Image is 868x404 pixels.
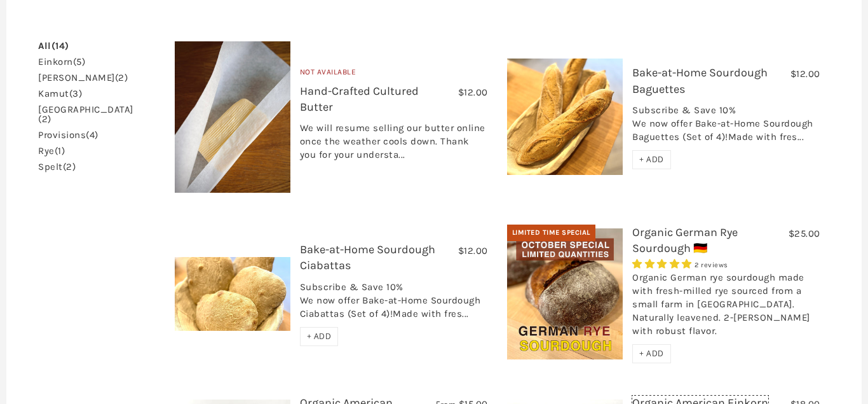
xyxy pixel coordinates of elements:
span: + ADD [307,331,332,342]
span: $12.00 [790,68,820,80]
span: (2) [115,72,128,83]
div: + ADD [632,344,671,363]
img: Organic German Rye Sourdough 🇩🇪 [507,228,623,359]
img: Hand-Crafted Cultured Butter [174,41,290,193]
span: (14) [51,40,69,52]
div: Organic German rye sourdough made with fresh-milled rye sourced from a small farm in [GEOGRAPHIC_... [632,271,820,344]
a: Hand-Crafted Cultured Butter [175,41,290,193]
a: rye(1) [38,146,65,156]
a: Organic German Rye Sourdough 🇩🇪 [632,225,738,255]
span: (1) [55,145,65,157]
div: + ADD [632,150,671,169]
a: All(14) [38,41,69,51]
a: provisions(4) [38,130,98,140]
a: Bake-at-Home Sourdough Ciabattas [300,242,435,272]
span: 2 reviews [695,261,728,269]
span: + ADD [639,154,664,165]
a: [GEOGRAPHIC_DATA](2) [38,105,133,124]
a: Bake-at-Home Sourdough Baguettes [632,66,768,95]
img: Bake-at-Home Sourdough Baguettes [507,59,623,175]
span: (3) [69,88,83,99]
div: Subscribe & Save 10% We now offer Bake-at-Home Sourdough Ciabattas (Set of 4)!Made with fres... [300,281,488,327]
a: kamut(3) [38,89,82,99]
a: einkorn(5) [38,57,85,67]
span: (4) [86,129,98,141]
img: Bake-at-Home Sourdough Ciabattas [174,257,290,331]
a: Hand-Crafted Cultured Butter [300,84,419,114]
a: [PERSON_NAME](2) [38,73,128,83]
span: $12.00 [458,87,488,98]
span: (2) [38,113,51,125]
div: Limited Time Special [507,225,595,241]
a: Bake-at-Home Sourdough Ciabattas [175,257,290,331]
span: + ADD [639,348,664,359]
div: Not Available [300,66,488,83]
span: 5.00 stars [632,258,695,270]
span: (2) [63,161,76,172]
div: Subscribe & Save 10% We now offer Bake-at-Home Sourdough Baguettes (Set of 4)!Made with fres... [632,104,820,150]
a: spelt(2) [38,162,76,172]
div: + ADD [300,327,339,346]
span: $25.00 [789,228,820,239]
div: We will resume selling our butter online once the weather cools down. Thank you for your understa... [300,122,488,168]
span: (5) [73,56,86,67]
span: $12.00 [458,245,488,256]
